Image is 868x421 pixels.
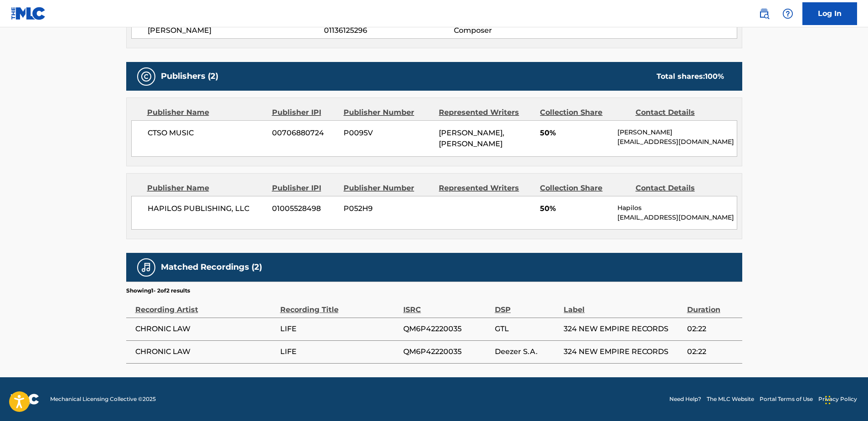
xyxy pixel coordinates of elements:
[439,107,533,118] div: Represented Writers
[617,203,736,213] p: Hapilos
[148,128,266,139] span: CTSO MUSIC
[344,107,432,118] div: Publisher Number
[344,203,432,214] span: P052H9
[403,346,490,357] span: QM6P42220035
[344,128,432,139] span: P0095V
[617,128,736,137] p: [PERSON_NAME]
[687,323,738,334] span: 02:22
[11,7,46,20] img: MLC Logo
[135,323,276,334] span: CHRONIC LAW
[439,183,533,194] div: Represented Writers
[280,295,399,315] div: Recording Title
[636,107,724,118] div: Contact Details
[403,323,490,334] span: QM6P42220035
[779,5,797,23] div: Help
[564,346,682,357] span: 324 NEW EMPIRE RECORDS
[825,386,831,414] div: Drag
[657,71,724,82] div: Total shares:
[707,395,754,403] a: The MLC Website
[687,295,738,315] div: Duration
[540,183,628,194] div: Collection Share
[403,295,490,315] div: ISRC
[564,295,682,315] div: Label
[782,8,793,19] img: help
[759,8,770,19] img: search
[495,323,559,334] span: GTL
[324,25,453,36] span: 01136125296
[50,395,156,403] span: Mechanical Licensing Collective © 2025
[755,5,773,23] a: Public Search
[439,128,504,148] span: [PERSON_NAME], [PERSON_NAME]
[540,203,611,214] span: 50%
[141,262,152,273] img: Matched Recordings
[272,203,337,214] span: 01005528498
[564,323,682,334] span: 324 NEW EMPIRE RECORDS
[280,346,399,357] span: LIFE
[280,323,399,334] span: LIFE
[272,183,337,194] div: Publisher IPI
[126,287,190,295] p: Showing 1 - 2 of 2 results
[148,203,266,214] span: HAPILOS PUBLISHING, LLC
[147,107,265,118] div: Publisher Name
[705,72,724,81] span: 100 %
[272,128,337,139] span: 00706880724
[147,183,265,194] div: Publisher Name
[540,128,611,139] span: 50%
[669,395,701,403] a: Need Help?
[687,346,738,357] span: 02:22
[161,71,218,82] h5: Publishers (2)
[617,137,736,147] p: [EMAIL_ADDRESS][DOMAIN_NAME]
[272,107,337,118] div: Publisher IPI
[495,295,559,315] div: DSP
[822,377,868,421] iframe: Chat Widget
[344,183,432,194] div: Publisher Number
[148,25,324,36] span: [PERSON_NAME]
[636,183,724,194] div: Contact Details
[818,395,857,403] a: Privacy Policy
[540,107,628,118] div: Collection Share
[495,346,559,357] span: Deezer S.A.
[454,25,572,36] span: Composer
[161,262,262,272] h5: Matched Recordings (2)
[760,395,813,403] a: Portal Terms of Use
[802,2,857,25] a: Log In
[617,213,736,222] p: [EMAIL_ADDRESS][DOMAIN_NAME]
[135,295,276,315] div: Recording Artist
[135,346,276,357] span: CHRONIC LAW
[141,71,152,82] img: Publishers
[11,394,39,405] img: logo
